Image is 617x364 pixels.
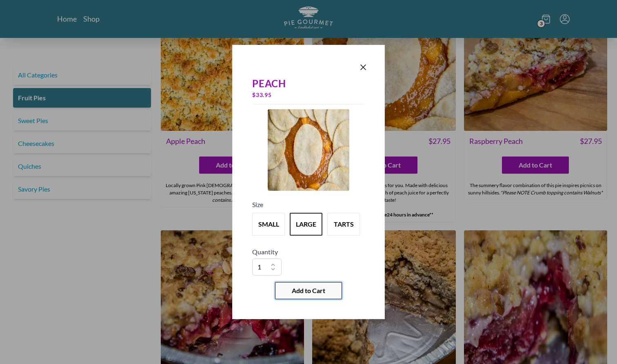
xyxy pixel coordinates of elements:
span: Add to Cart [292,286,325,296]
button: Variant Swatch [290,213,322,236]
button: Close panel [358,62,368,72]
div: Peach [252,78,365,89]
h5: Size [252,200,365,210]
a: Product Image [268,109,349,193]
button: Add to Cart [275,282,342,299]
button: Variant Swatch [327,213,360,236]
img: Product Image [268,109,349,191]
button: Variant Swatch [252,213,285,236]
h5: Quantity [252,247,365,257]
div: $ 33.95 [252,89,365,101]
